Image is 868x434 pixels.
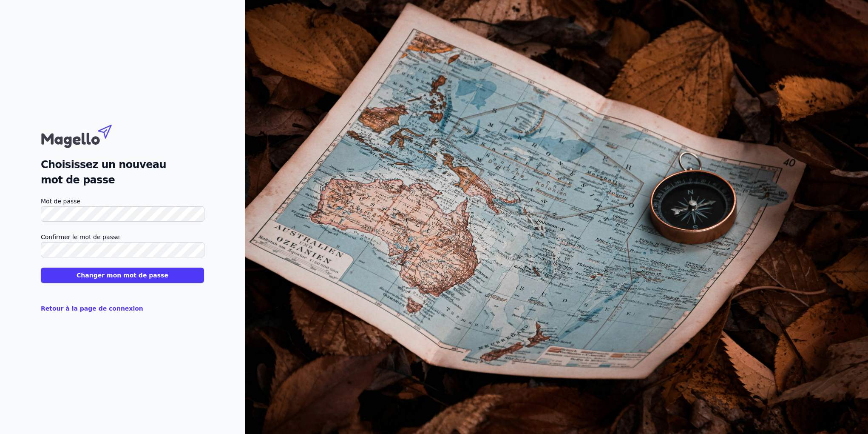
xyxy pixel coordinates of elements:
a: Retour à la page de connexion [41,305,143,312]
button: Changer mon mot de passe [41,268,204,283]
h2: Choisissez un nouveau mot de passe [41,157,204,188]
label: Mot de passe [41,196,204,206]
label: Confirmer le mot de passe [41,232,204,242]
img: Magello [41,120,130,150]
